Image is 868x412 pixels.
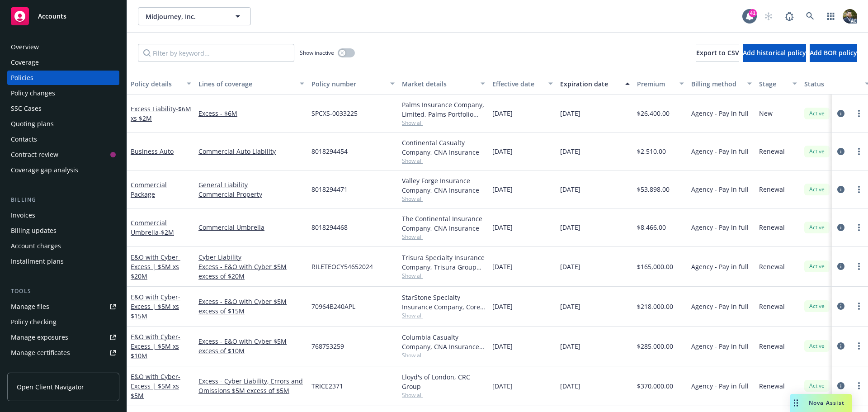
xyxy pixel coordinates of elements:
[810,48,857,57] span: Add BOR policy
[492,185,513,194] span: [DATE]
[560,147,580,156] span: [DATE]
[402,351,485,359] span: Show all
[198,147,304,156] a: Commercial Auto Liability
[131,147,174,156] a: Business Auto
[835,341,846,351] a: circleInformation
[854,261,864,272] a: more
[808,382,826,390] span: Active
[7,117,119,131] a: Quoting plans
[198,336,304,355] a: Excess - E&O with Cyber $5M excess of $10M
[11,299,49,314] div: Manage files
[11,147,58,162] div: Contract review
[311,79,385,89] div: Policy number
[759,109,773,118] span: New
[637,223,666,232] span: $8,466.00
[854,184,864,195] a: more
[808,109,826,118] span: Active
[759,185,785,194] span: Renewal
[131,253,180,280] a: E&O with Cyber
[560,341,580,351] span: [DATE]
[759,79,787,89] div: Stage
[402,272,485,279] span: Show all
[696,44,739,62] button: Export to CSV
[492,109,513,118] span: [DATE]
[759,381,785,391] span: Renewal
[637,79,674,89] div: Premium
[743,44,806,62] button: Add historical policy
[492,302,513,311] span: [DATE]
[492,79,543,89] div: Effective date
[7,299,119,314] a: Manage files
[127,73,195,95] button: Policy details
[198,376,304,395] a: Excess - Cyber Liability, Errors and Omissions $5M excess of $5M
[131,104,191,123] span: - $6M xs $2M
[759,223,785,232] span: Renewal
[492,147,513,156] span: [DATE]
[560,302,580,311] span: [DATE]
[822,7,840,25] a: Switch app
[11,71,33,85] div: Policies
[808,223,826,232] span: Active
[7,132,119,147] a: Contacts
[780,7,798,25] a: Report a Bug
[759,302,785,311] span: Renewal
[691,185,749,194] span: Agency - Pay in full
[749,9,757,17] div: 41
[835,222,846,233] a: circleInformation
[195,73,308,95] button: Lines of coverage
[402,253,485,272] div: Trisura Specialty Insurance Company, Trisura Group Ltd., CRC Group
[755,73,801,95] button: Stage
[743,48,806,57] span: Add historical policy
[11,117,54,131] div: Quoting plans
[808,185,826,194] span: Active
[131,104,191,123] a: Excess Liability
[7,195,119,204] div: Billing
[637,147,666,156] span: $2,510.00
[402,332,485,351] div: Columbia Casualty Company, CNA Insurance, CRC Group
[835,108,846,119] a: circleInformation
[835,261,846,272] a: circleInformation
[7,208,119,223] a: Invoices
[7,71,119,85] a: Policies
[311,262,373,271] span: RILETEOCY54652024
[560,109,580,118] span: [DATE]
[131,293,180,320] span: - Excess | $5M xs $15M
[300,49,334,57] span: Show inactive
[7,361,119,375] a: Manage claims
[198,252,304,262] a: Cyber Liability
[691,79,742,89] div: Billing method
[11,163,78,177] div: Coverage gap analysis
[131,332,180,360] span: - Excess | $5M xs $10M
[7,163,119,177] a: Coverage gap analysis
[402,372,485,391] div: Lloyd's of London, CRC Group
[804,79,859,89] div: Status
[11,223,57,238] div: Billing updates
[7,330,119,345] a: Manage exposures
[7,315,119,329] a: Policy checking
[138,44,294,62] input: Filter by keyword...
[560,381,580,391] span: [DATE]
[11,239,61,253] div: Account charges
[311,302,355,311] span: 70964B240APL
[11,40,39,54] div: Overview
[560,262,580,271] span: [DATE]
[131,218,174,237] a: Commercial Umbrella
[198,297,304,316] a: Excess - E&O with Cyber $5M excess of $15M
[198,262,304,281] a: Excess - E&O with Cyber $5M excess of $20M
[489,73,557,95] button: Effective date
[759,147,785,156] span: Renewal
[11,132,37,147] div: Contacts
[7,223,119,238] a: Billing updates
[7,254,119,269] a: Installment plans
[492,381,513,391] span: [DATE]
[808,342,826,350] span: Active
[637,109,670,118] span: $26,400.00
[759,262,785,271] span: Renewal
[560,185,580,194] span: [DATE]
[835,380,846,391] a: circleInformation
[637,381,673,391] span: $370,000.00
[810,44,857,62] button: Add BOR policy
[7,4,119,29] a: Accounts
[402,312,485,319] span: Show all
[854,341,864,351] a: more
